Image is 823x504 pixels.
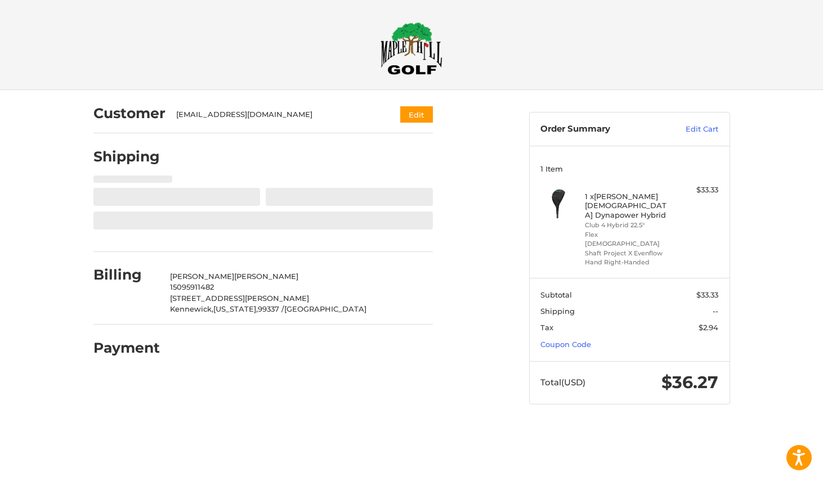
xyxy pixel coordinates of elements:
[730,474,823,504] iframe: Google Customer Reviews
[540,340,591,349] a: Coupon Code
[674,184,718,196] div: $33.33
[213,304,258,313] span: [US_STATE],
[234,272,298,281] span: [PERSON_NAME]
[400,106,433,123] button: Edit
[585,258,671,267] li: Hand Right-Handed
[540,377,585,388] span: Total (USD)
[170,282,214,291] span: 15095911482
[170,272,234,281] span: [PERSON_NAME]
[713,307,718,316] span: --
[381,22,442,75] img: Maple Hill Golf
[661,124,718,135] a: Edit Cart
[585,230,671,249] li: Flex [DEMOGRAPHIC_DATA]
[540,124,661,135] h3: Order Summary
[170,294,309,303] span: [STREET_ADDRESS][PERSON_NAME]
[540,290,572,299] span: Subtotal
[661,372,718,393] span: $36.27
[585,220,671,230] li: Club 4 Hybrid 22.5°
[93,105,166,122] h2: Customer
[699,323,718,332] span: $2.94
[93,148,160,165] h2: Shipping
[540,307,575,316] span: Shipping
[585,192,671,219] h4: 1 x [PERSON_NAME] [DEMOGRAPHIC_DATA] Dynapower Hybrid
[176,109,378,120] div: [EMAIL_ADDRESS][DOMAIN_NAME]
[696,290,718,299] span: $33.33
[540,164,718,173] h3: 1 Item
[93,339,160,357] h2: Payment
[585,249,671,258] li: Shaft Project X Evenflow
[258,304,284,313] span: 99337 /
[170,304,213,313] span: Kennewick,
[540,323,553,332] span: Tax
[93,266,159,283] h2: Billing
[284,304,366,313] span: [GEOGRAPHIC_DATA]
